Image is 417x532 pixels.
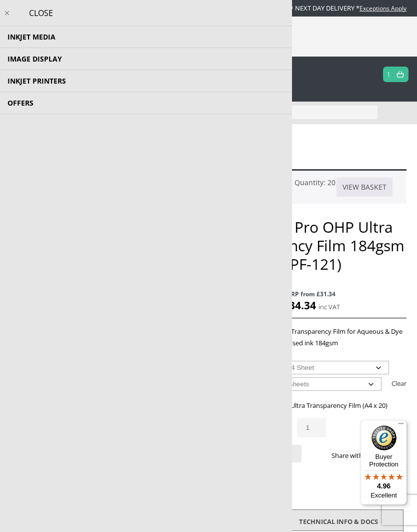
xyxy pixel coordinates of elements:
[336,178,392,197] a: View basket
[360,453,407,468] p: Buyer Protection
[216,400,406,411] p: Pictorico Pro OHP Ultra Transparency Film (A4 x 20)
[283,298,316,312] bdi: 34.34
[297,418,326,437] input: Product quantity
[386,67,391,82] a: 1
[216,288,406,300] span: RRP from £31.34
[299,512,378,530] a: TECHNICAL INFO & DOCS
[323,465,331,473] img: twitter sharing button
[391,375,406,391] a: Clear options
[335,465,343,473] img: email sharing button
[371,425,396,450] img: Trusted Shops Trustmark
[395,420,407,432] button: Menu
[360,420,407,505] button: Trusted Shops TrustmarkBuyer Protection4.96Excellent
[359,4,406,13] a: Exceptions Apply
[311,450,406,461] p: Share with a friend
[216,326,406,349] p: Pictorico Pro OHP Ultra Transparency Film for Aqueous & Dye based ink 184gsm
[396,71,404,78] img: basket.svg
[216,218,406,273] h1: Pictorico Pro OHP Ultra Transparency Film 184gsm (IPF-121)
[360,491,407,499] p: Excellent
[377,482,390,490] span: 4.96
[311,465,319,473] img: facebook sharing button
[285,4,354,13] span: NEXT DAY DELIVERY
